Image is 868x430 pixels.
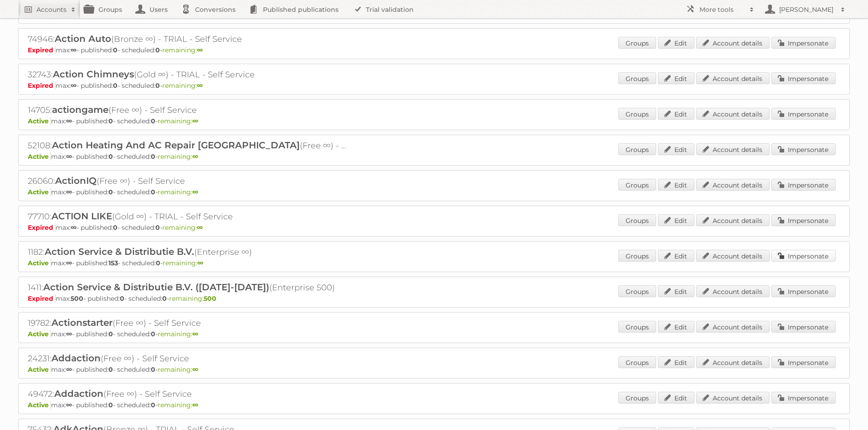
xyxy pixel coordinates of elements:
[158,117,198,125] span: remaining:
[192,117,198,125] strong: ∞
[658,37,694,49] a: Edit
[28,81,840,90] p: max: - published: - scheduled: -
[771,179,836,191] a: Impersonate
[108,117,113,125] strong: 0
[192,188,198,196] strong: ∞
[71,46,77,54] strong: ∞
[197,81,203,90] strong: ∞
[28,152,51,161] span: Active
[618,108,656,120] a: Groups
[51,353,101,364] span: Addaction
[158,330,198,338] span: remaining:
[28,365,840,374] p: max: - published: - scheduled: -
[618,214,656,226] a: Groups
[28,401,51,409] span: Active
[28,365,51,374] span: Active
[158,188,198,196] span: remaining:
[28,33,347,45] h2: 74946: (Bronze ∞) - TRIAL - Self Service
[71,81,77,90] strong: ∞
[658,179,694,191] a: Edit
[158,401,198,409] span: remaining:
[108,259,118,267] strong: 153
[771,37,836,49] a: Impersonate
[28,353,347,364] h2: 24231: (Free ∞) - Self Service
[28,223,840,232] p: max: - published: - scheduled: -
[28,188,51,196] span: Active
[696,356,770,368] a: Account details
[699,5,745,14] h2: More tools
[151,401,155,409] strong: 0
[771,214,836,226] a: Impersonate
[618,285,656,297] a: Groups
[618,321,656,333] a: Groups
[108,152,113,161] strong: 0
[192,365,198,374] strong: ∞
[113,223,118,232] strong: 0
[108,330,113,338] strong: 0
[192,401,198,409] strong: ∞
[169,294,216,303] span: remaining:
[162,46,203,54] span: remaining:
[192,152,198,161] strong: ∞
[696,392,770,404] a: Account details
[120,294,124,303] strong: 0
[158,152,198,161] span: remaining:
[696,72,770,84] a: Account details
[696,214,770,226] a: Account details
[53,69,134,80] span: Action Chimneys
[151,188,155,196] strong: 0
[28,330,840,338] p: max: - published: - scheduled: -
[28,69,347,81] h2: 32743: (Gold ∞) - TRIAL - Self Service
[66,188,72,196] strong: ∞
[618,356,656,368] a: Groups
[658,214,694,226] a: Edit
[28,117,51,125] span: Active
[55,175,97,186] span: ActionIQ
[658,285,694,297] a: Edit
[28,46,840,54] p: max: - published: - scheduled: -
[108,365,113,374] strong: 0
[162,81,203,90] span: remaining:
[66,401,72,409] strong: ∞
[52,140,300,151] span: Action Heating And AC Repair [GEOGRAPHIC_DATA]
[113,81,118,90] strong: 0
[52,104,108,115] span: actiongame
[28,388,347,400] h2: 49472: (Free ∞) - Self Service
[66,259,72,267] strong: ∞
[71,223,77,232] strong: ∞
[28,294,56,303] span: Expired
[618,250,656,262] a: Groups
[162,223,203,232] span: remaining:
[51,317,113,328] span: Actionstarter
[28,140,347,152] h2: 52108: (Free ∞) - Self Service
[28,117,840,125] p: max: - published: - scheduled: -
[28,188,840,196] p: max: - published: - scheduled: -
[108,188,113,196] strong: 0
[28,294,840,303] p: max: - published: - scheduled: -
[658,72,694,84] a: Edit
[162,294,167,303] strong: 0
[155,223,160,232] strong: 0
[28,211,347,223] h2: 77710: (Gold ∞) - TRIAL - Self Service
[658,392,694,404] a: Edit
[113,46,118,54] strong: 0
[28,46,56,54] span: Expired
[163,259,203,267] span: remaining:
[696,179,770,191] a: Account details
[618,143,656,155] a: Groups
[28,81,56,90] span: Expired
[28,259,840,267] p: max: - published: - scheduled: -
[66,330,72,338] strong: ∞
[51,211,112,222] span: ACTION LIKE
[45,246,194,257] span: Action Service & Distributie B.V.
[155,46,160,54] strong: 0
[28,104,347,116] h2: 14705: (Free ∞) - Self Service
[151,117,155,125] strong: 0
[771,72,836,84] a: Impersonate
[197,259,203,267] strong: ∞
[197,46,203,54] strong: ∞
[158,365,198,374] span: remaining:
[156,259,160,267] strong: 0
[696,143,770,155] a: Account details
[696,108,770,120] a: Account details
